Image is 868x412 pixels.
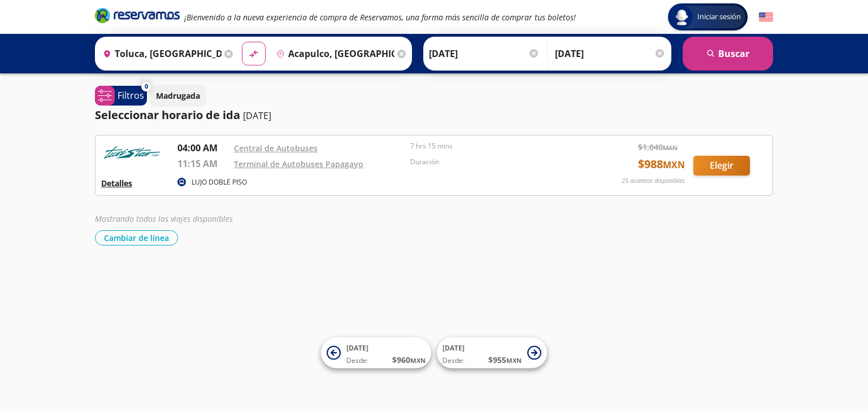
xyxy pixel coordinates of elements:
span: $ 955 [488,354,522,366]
p: 25 asientos disponibles [622,176,685,186]
button: [DATE]Desde:$960MXN [321,338,431,369]
small: MXN [663,143,678,152]
span: $ 960 [392,354,426,366]
span: $ 988 [638,156,685,173]
small: MXN [506,356,522,365]
span: 0 [145,82,148,91]
button: Buscar [683,37,773,71]
p: 04:00 AM [177,141,228,155]
p: 7 hrs 15 mins [410,141,581,151]
span: Iniciar sesión [693,11,745,23]
p: Duración [410,157,581,167]
input: Buscar Origen [98,40,222,68]
span: [DATE] [346,343,368,353]
button: Cambiar de línea [95,230,178,246]
p: Filtros [118,89,144,102]
span: Desde: [442,356,465,366]
button: Detalles [101,177,132,189]
i: Brand Logo [95,7,180,24]
input: Opcional [555,40,666,68]
p: 11:15 AM [177,157,228,170]
p: LUJO DOBLE PISO [192,177,247,187]
button: [DATE]Desde:$955MXN [437,338,547,369]
a: Terminal de Autobuses Papagayo [234,159,363,169]
img: RESERVAMOS [101,141,163,164]
span: Desde: [346,356,368,366]
p: [DATE] [243,109,271,122]
em: Mostrando todos los viajes disponibles [95,213,233,224]
em: ¡Bienvenido a la nueva experiencia de compra de Reservamos, una forma más sencilla de comprar tus... [184,12,576,23]
button: Madrugada [150,85,206,107]
a: Brand Logo [95,7,180,27]
small: MXN [663,159,685,171]
p: Seleccionar horario de ida [95,107,240,124]
input: Buscar Destino [272,40,395,68]
span: [DATE] [442,343,465,353]
input: Elegir Fecha [429,40,540,68]
p: Madrugada [156,90,200,102]
a: Central de Autobuses [234,143,318,154]
button: English [759,10,773,24]
button: 0Filtros [95,86,147,106]
button: Elegir [693,156,750,176]
small: MXN [410,356,426,365]
span: $ 1,040 [638,141,678,153]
